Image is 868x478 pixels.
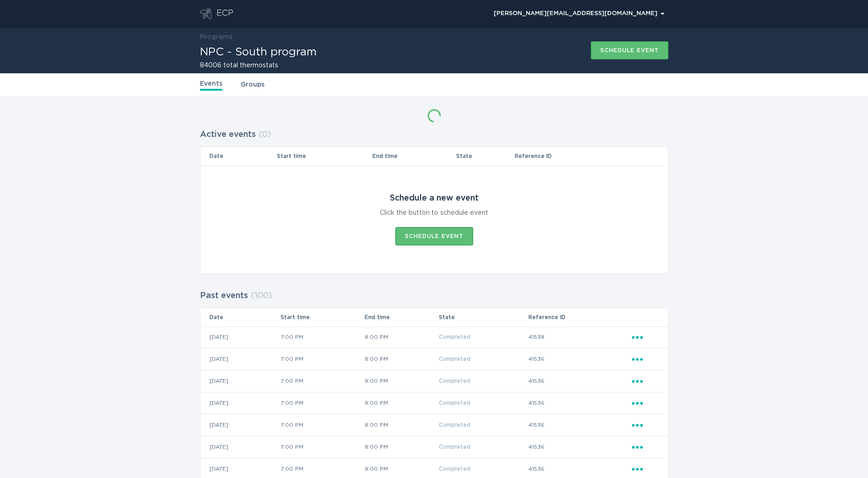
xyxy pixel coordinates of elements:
[280,348,364,370] td: 7:00 PM
[632,464,659,474] div: Popover menu
[632,442,659,452] div: Popover menu
[280,436,364,458] td: 7:00 PM
[200,326,668,348] tr: f13385a5746948a184f9e5d02b2e12f4
[390,193,479,203] div: Schedule a new event
[364,414,438,436] td: 8:00 PM
[200,126,256,143] h2: Active events
[632,332,659,342] div: Popover menu
[276,147,372,165] th: Start time
[427,109,442,123] div: Loading
[372,147,456,165] th: End time
[364,308,438,326] th: End time
[200,147,277,165] th: Date
[200,414,668,436] tr: e4ea37f755c048ffba1aac38b6afb2e5
[514,147,631,165] th: Reference ID
[200,348,668,370] tr: f5fe7e62c0d4408eb5f7170e22ce86ff
[364,326,438,348] td: 8:00 PM
[251,292,272,300] span: ( 100 )
[200,8,212,19] button: Go to dashboard
[632,354,659,364] div: Popover menu
[200,79,222,91] a: Events
[494,11,664,16] div: [PERSON_NAME][EMAIL_ADDRESS][DOMAIN_NAME]
[364,392,438,414] td: 8:00 PM
[439,466,470,472] span: Completed
[200,62,317,69] h2: 84006 total thermostats
[364,348,438,370] td: 8:00 PM
[591,41,669,60] button: Schedule event
[280,392,364,414] td: 7:00 PM
[200,436,280,458] td: [DATE]
[200,370,668,392] tr: ebdff4d3ade14be1927a72e21a7586ad
[364,370,438,392] td: 8:00 PM
[490,7,669,21] button: Open user account details
[439,400,470,406] span: Completed
[380,208,488,218] div: Click the button to schedule event
[200,308,668,326] tr: Table Headers
[200,392,668,414] tr: e6519e20bbfa428e9d0f46ce982bda90
[528,308,631,326] th: Reference ID
[364,436,438,458] td: 8:00 PM
[439,356,470,362] span: Completed
[280,308,364,326] th: Start time
[216,8,233,19] div: ECP
[280,326,364,348] td: 7:00 PM
[600,48,659,53] div: Schedule event
[200,34,232,40] a: Programs
[490,7,669,21] div: Popover menu
[200,147,668,165] tr: Table Headers
[528,392,631,414] td: 41536
[200,308,280,326] th: Date
[632,398,659,408] div: Popover menu
[395,227,473,245] button: Schedule event
[200,288,248,304] h2: Past events
[632,420,659,430] div: Popover menu
[241,80,264,90] a: Groups
[200,392,280,414] td: [DATE]
[200,436,668,458] tr: 9837a39cf740438dac9c587242b1c9b4
[632,376,659,386] div: Popover menu
[200,326,280,348] td: [DATE]
[200,47,317,58] h1: NPC - South program
[438,308,528,326] th: State
[280,414,364,436] td: 7:00 PM
[528,326,631,348] td: 41538
[200,370,280,392] td: [DATE]
[528,414,631,436] td: 41536
[528,370,631,392] td: 41536
[439,378,470,384] span: Completed
[456,147,514,165] th: State
[280,370,364,392] td: 7:00 PM
[528,436,631,458] td: 41536
[439,444,470,450] span: Completed
[200,414,280,436] td: [DATE]
[528,348,631,370] td: 41536
[439,334,470,340] span: Completed
[259,130,271,139] span: ( 0 )
[439,422,470,428] span: Completed
[200,348,280,370] td: [DATE]
[405,234,464,239] div: Schedule event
